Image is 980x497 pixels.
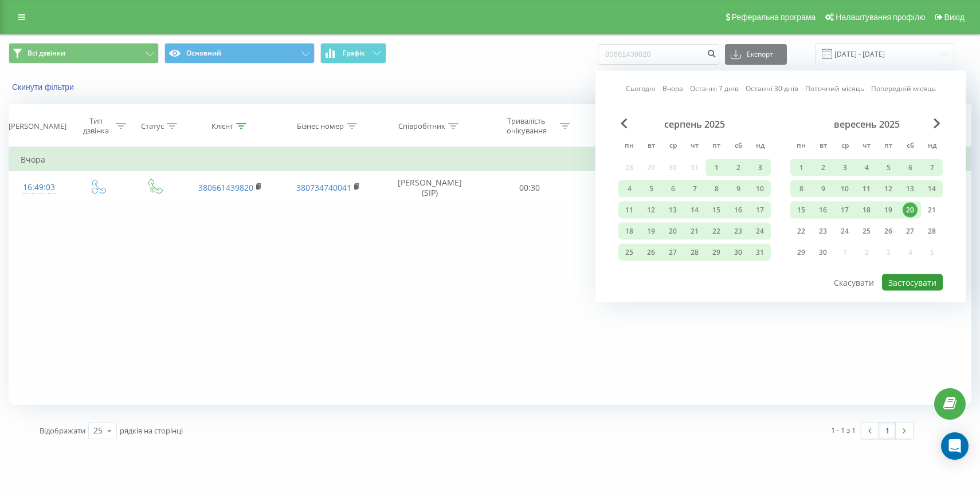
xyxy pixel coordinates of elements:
[320,43,386,64] button: Графік
[684,202,705,219] div: чт 14 серп 2025 р.
[665,182,680,196] div: 6
[816,224,830,239] div: 23
[859,203,874,218] div: 18
[752,160,767,175] div: 3
[640,180,662,198] div: вт 5 серп 2025 р.
[642,138,660,155] abbr: вівторок
[730,138,747,155] abbr: субота
[836,138,853,155] abbr: середа
[834,159,856,176] div: ср 3 вер 2025 р.
[751,138,769,155] abbr: неділя
[708,138,725,155] abbr: п’ятниця
[684,223,705,240] div: чт 21 серп 2025 р.
[790,180,812,198] div: пн 8 вер 2025 р.
[834,202,856,219] div: ср 17 вер 2025 р.
[640,202,662,219] div: вт 12 серп 2025 р.
[618,202,640,219] div: пн 11 серп 2025 р.
[622,224,637,239] div: 18
[879,423,896,439] a: 1
[903,224,918,239] div: 27
[626,83,656,94] a: Сьогодні
[877,159,899,176] div: пт 5 вер 2025 р.
[837,224,852,239] div: 24
[684,180,705,198] div: чт 7 серп 2025 р.
[752,203,767,218] div: 17
[941,432,969,460] div: Open Intercom Messenger
[709,224,724,239] div: 22
[924,224,939,239] div: 28
[899,202,921,219] div: сб 20 вер 2025 р.
[934,119,940,129] span: Next Month
[921,223,943,240] div: нд 28 вер 2025 р.
[644,224,658,239] div: 19
[834,223,856,240] div: ср 24 вер 2025 р.
[944,13,965,22] span: Вихід
[622,245,637,260] div: 25
[705,159,727,176] div: пт 1 серп 2025 р.
[859,160,874,175] div: 4
[923,138,940,155] abbr: неділя
[856,159,877,176] div: чт 4 вер 2025 р.
[749,159,771,176] div: нд 3 серп 2025 р.
[483,171,577,204] td: 00:30
[296,182,351,193] a: 380734740041
[725,44,787,65] button: Експорт
[590,116,651,136] div: Тривалість розмови
[790,202,812,219] div: пн 15 вер 2025 р.
[856,202,877,219] div: чт 18 вер 2025 р.
[398,121,445,131] div: Співробітник
[794,245,809,260] div: 29
[644,203,658,218] div: 12
[859,182,874,196] div: 11
[812,180,834,198] div: вт 9 вер 2025 р.
[621,119,628,129] span: Previous Month
[731,224,746,239] div: 23
[828,274,880,291] button: Скасувати
[598,44,719,65] input: Пошук за номером
[684,244,705,261] div: чт 28 серп 2025 р.
[859,224,874,239] div: 25
[665,224,680,239] div: 20
[618,180,640,198] div: пн 4 серп 2025 р.
[856,180,877,198] div: чт 11 вер 2025 р.
[705,223,727,240] div: пт 22 серп 2025 р.
[746,83,798,94] a: Останні 30 днів
[856,223,877,240] div: чт 25 вер 2025 р.
[805,83,864,94] a: Поточний місяць
[816,203,830,218] div: 16
[836,13,925,22] span: Налаштування профілю
[858,138,875,155] abbr: четвер
[752,245,767,260] div: 31
[752,224,767,239] div: 24
[644,245,658,260] div: 26
[794,182,809,196] div: 8
[749,180,771,198] div: нд 10 серп 2025 р.
[690,83,739,94] a: Останні 7 днів
[40,425,85,436] span: Відображати
[882,274,943,291] button: Застосувати
[877,223,899,240] div: пт 26 вер 2025 р.
[662,223,684,240] div: ср 20 серп 2025 р.
[877,202,899,219] div: пт 19 вер 2025 р.
[812,244,834,261] div: вт 30 вер 2025 р.
[727,180,749,198] div: сб 9 серп 2025 р.
[297,121,344,131] div: Бізнес номер
[790,223,812,240] div: пн 22 вер 2025 р.
[662,202,684,219] div: ср 13 серп 2025 р.
[577,171,671,204] td: 11:11
[731,245,746,260] div: 30
[705,244,727,261] div: пт 29 серп 2025 р.
[663,83,683,94] a: Вчора
[816,245,830,260] div: 30
[9,43,159,64] button: Всі дзвінки
[749,223,771,240] div: нд 24 серп 2025 р.
[686,138,703,155] abbr: четвер
[664,138,681,155] abbr: середа
[640,244,662,261] div: вт 26 серп 2025 р.
[79,116,113,136] div: Тип дзвінка
[21,176,57,199] div: 16:49:03
[211,121,233,131] div: Клієнт
[9,82,80,92] button: Скинути фільтри
[794,160,809,175] div: 1
[727,223,749,240] div: сб 23 серп 2025 р.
